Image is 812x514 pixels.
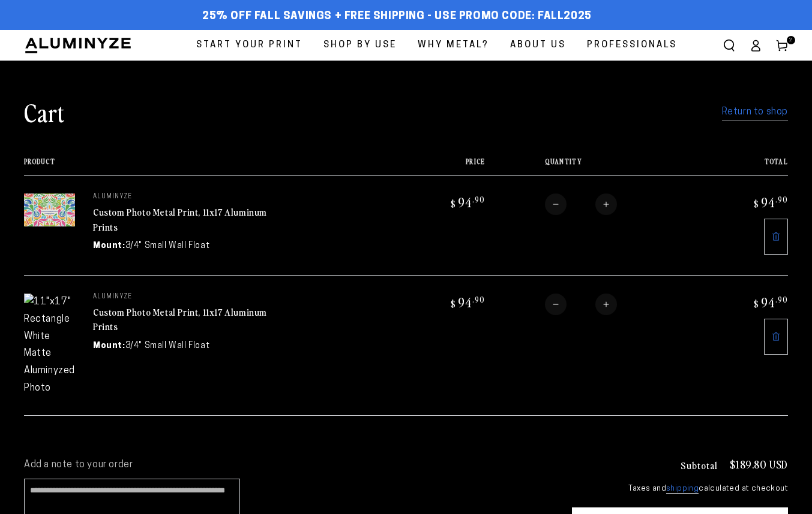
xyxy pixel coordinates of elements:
[24,294,75,397] img: 11"x17" Rectangle White Matte Aluminyzed Photo
[451,198,456,210] span: $
[187,30,311,61] a: Start Your Print
[567,193,595,215] input: Quantity for Custom Photo Metal Print, 11x17 Aluminum Prints
[314,30,406,61] a: Shop By Use
[196,37,302,53] span: Start Your Print
[24,37,132,55] img: Aluminyze
[501,30,575,61] a: About Us
[485,158,700,175] th: Quantity
[202,10,592,23] span: 25% off FALL Savings + Free Shipping - Use Promo Code: FALL2025
[752,193,788,210] bdi: 94
[764,219,788,255] a: Remove 11"x17" Rectangle White Matte Aluminyzed Photo
[775,294,788,304] sup: .90
[449,294,485,310] bdi: 94
[323,37,397,53] span: Shop By Use
[752,294,788,310] bdi: 94
[409,30,498,61] a: Why Metal?
[125,240,210,252] dd: 3/4" Small Wall Float
[418,37,489,53] span: Why Metal?
[789,36,793,44] span: 2
[754,298,759,310] span: $
[93,205,267,234] a: Custom Photo Metal Print, 11x17 Aluminum Prints
[700,158,789,175] th: Total
[572,483,788,495] small: Taxes and calculated at checkout
[93,193,273,201] p: aluminyze
[24,459,548,471] label: Add a note to your order
[93,340,125,352] dt: Mount:
[681,460,718,470] h3: Subtotal
[125,340,210,352] dd: 3/4" Small Wall Float
[754,198,759,210] span: $
[716,32,742,59] summary: Search our site
[397,158,485,175] th: Price
[764,319,788,355] a: Remove 11"x17" Rectangle White Matte Aluminyzed Photo
[451,298,456,310] span: $
[93,305,267,334] a: Custom Photo Metal Print, 11x17 Aluminum Prints
[472,194,485,204] sup: .90
[730,459,788,470] p: $189.80 USD
[472,294,485,304] sup: .90
[24,158,397,175] th: Product
[510,37,566,53] span: About Us
[93,240,125,252] dt: Mount:
[567,294,595,315] input: Quantity for Custom Photo Metal Print, 11x17 Aluminum Prints
[24,193,75,226] img: 11"x17" Rectangle White Matte Aluminyzed Photo
[24,96,65,128] h1: Cart
[93,294,273,301] p: aluminyze
[775,194,788,204] sup: .90
[722,104,788,121] a: Return to shop
[449,193,485,210] bdi: 94
[666,485,699,494] a: shipping
[578,30,686,61] a: Professionals
[587,37,677,53] span: Professionals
